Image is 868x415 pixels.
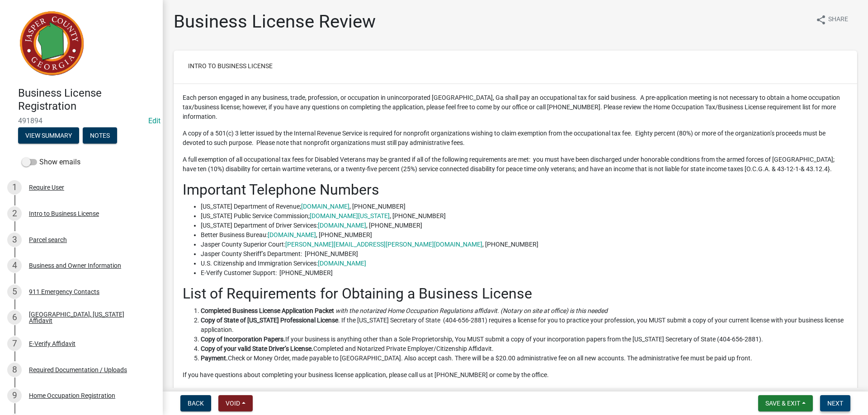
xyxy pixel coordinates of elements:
button: Back [180,395,211,411]
li: [US_STATE] Department of Revenue; , [PHONE_NUMBER] [201,202,848,211]
div: [GEOGRAPHIC_DATA], [US_STATE] Affidavit [29,311,148,324]
p: If you have questions about completing your business license application, please call us at [PHON... [183,370,848,380]
div: 1 [7,180,22,195]
div: Home Occupation Registration [29,392,115,399]
div: 911 Emergency Contacts [29,289,99,295]
div: 7 [7,336,22,351]
span: 491894 [18,117,145,125]
strong: Copy of Incorporation Papers. [201,336,285,343]
span: Save & Exit [765,400,800,407]
strong: Copy of your valid State Driver’s License. [201,345,313,352]
strong: Jasper County Ordinances for Home Occupations in Residential Zoning: [183,388,382,395]
div: Business and Owner Information [29,262,121,269]
div: 5 [7,284,22,299]
i: with the notarized Home Occupation Regulations affidavit. (Notary on site at office) is this needed [335,307,608,314]
li: E-Verify Customer Support: [PHONE_NUMBER] [201,268,848,278]
li: Check or Money Order, made payable to [GEOGRAPHIC_DATA]. Also accept cash. There will be a $20.00... [201,354,848,363]
p: Each person engaged in any business, trade, profession, or occupation in unincorporated [GEOGRAPH... [183,93,848,121]
a: [DOMAIN_NAME] [268,231,316,238]
label: Show emails [22,157,80,168]
button: shareShare [808,11,855,28]
div: Required Documentation / Uploads [29,367,127,373]
a: [DOMAIN_NAME][US_STATE] [310,212,390,219]
li: Jasper County Superior Court: , [PHONE_NUMBER] [201,240,848,249]
button: Notes [83,127,117,144]
h1: Business License Review [174,11,376,33]
strong: Copy of State of [US_STATE] Professional License [201,317,338,324]
button: Next [820,395,850,411]
div: Parcel search [29,237,67,243]
strong: Payment. [201,354,228,362]
h2: Important Telephone Numbers [183,181,848,198]
span: Next [827,400,843,407]
li: [US_STATE] Public Service Commission; , [PHONE_NUMBER] [201,211,848,221]
i: share [816,14,826,25]
wm-modal-confirm: Notes [83,132,117,140]
div: 3 [7,233,22,247]
a: [DOMAIN_NAME] [318,260,366,267]
img: Jasper County, Georgia [18,9,86,77]
wm-modal-confirm: Summary [18,132,79,140]
button: Void [218,395,253,411]
div: 6 [7,310,22,325]
li: If your business is anything other than a Sole Proprietorship, You MUST submit a copy of your inc... [201,335,848,344]
button: Intro to Business License [181,58,280,74]
span: Share [828,14,848,25]
div: Intro to Business License [29,210,99,217]
li: U.S. Citizenship and Immigration Services: [201,259,848,268]
strong: Completed Business License Application Packet [201,307,334,314]
p: A full exemption of all occupational tax fees for Disabled Veterans may be granted if all of the ... [183,155,848,174]
button: Save & Exit [758,395,813,411]
span: Back [188,400,204,407]
div: Require User [29,184,64,191]
a: [DOMAIN_NAME] [301,203,349,210]
p: A copy of a 501(c) 3 letter issued by the Internal Revenue Service is required for nonprofit orga... [183,129,848,148]
div: 9 [7,388,22,403]
h4: Business License Registration [18,87,156,113]
a: [PERSON_NAME][EMAIL_ADDRESS][PERSON_NAME][DOMAIN_NAME] [285,241,482,248]
div: E-Verify Affidavit [29,340,75,347]
li: . If the [US_STATE] Secretary of State (404-656-2881) requires a license for you to practice your... [201,316,848,335]
a: Edit [148,117,160,125]
div: 4 [7,258,22,273]
div: 2 [7,206,22,221]
div: 8 [7,363,22,377]
li: Completed and Notarized Private Employer/Citizenship Affidavit. [201,344,848,354]
li: Jasper County Sheriff’s Department: [PHONE_NUMBER] [201,249,848,259]
h2: List of Requirements for Obtaining a Business License [183,285,848,302]
wm-modal-confirm: Edit Application Number [148,117,160,125]
button: View Summary [18,127,79,144]
li: [US_STATE] Department of Driver Services: , [PHONE_NUMBER] [201,221,848,230]
a: [DOMAIN_NAME] [318,222,366,229]
li: Better Business Bureau: , [PHONE_NUMBER] [201,230,848,240]
span: Void [226,400,240,407]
